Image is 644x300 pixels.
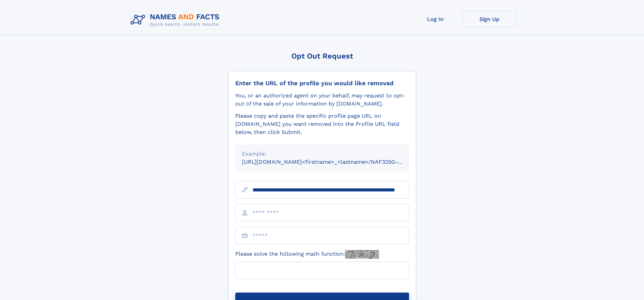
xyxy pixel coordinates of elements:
div: Example: [242,150,402,158]
a: Sign Up [462,11,517,27]
small: [URL][DOMAIN_NAME]<firstname>_<lastname>/NAF325G-xxxxxxxx [242,159,422,165]
a: Log In [408,11,462,27]
img: Logo Names and Facts [128,11,225,29]
label: Please solve the following math function: [235,250,379,259]
div: Enter the URL of the profile you would like removed [235,79,409,87]
div: You, or an authorized agent on your behalf, may request to opt-out of the sale of your informatio... [235,92,409,108]
div: Opt Out Request [228,52,416,60]
div: Please copy and paste the specific profile page URL on [DOMAIN_NAME] you want removed into the Pr... [235,112,409,136]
